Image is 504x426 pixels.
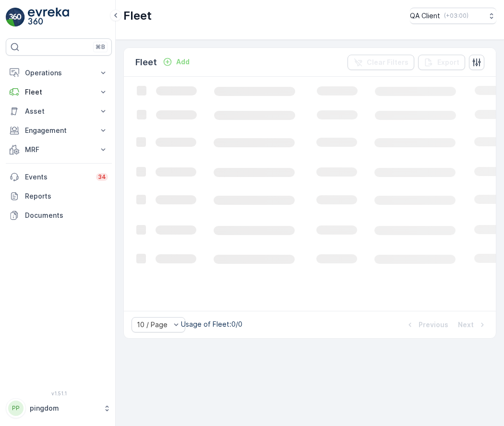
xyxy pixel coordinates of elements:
[25,145,93,154] p: MRF
[444,12,468,20] p: ( +03:00 )
[25,191,108,201] p: Reports
[25,126,93,135] p: Engagement
[135,56,157,69] p: Fleet
[6,390,112,396] span: v 1.51.1
[437,58,459,67] p: Export
[6,167,112,187] a: Events34
[6,187,112,206] a: Reports
[8,401,24,416] div: PP
[159,56,193,68] button: Add
[6,83,112,102] button: Fleet
[30,403,98,413] p: pingdom
[181,319,242,329] p: Usage of Fleet : 0/0
[25,106,93,116] p: Asset
[123,8,152,24] p: Fleet
[418,55,465,70] button: Export
[6,140,112,159] button: MRF
[6,206,112,225] a: Documents
[28,8,69,27] img: logo_light-DOdMpM7g.png
[6,102,112,121] button: Asset
[98,173,106,181] p: 34
[404,319,449,331] button: Previous
[25,87,93,97] p: Fleet
[176,57,190,67] p: Add
[6,8,25,27] img: logo
[6,63,112,83] button: Operations
[419,320,448,330] p: Previous
[96,43,105,51] p: ⌘B
[6,398,112,418] button: PPpingdom
[25,68,93,78] p: Operations
[458,320,474,330] p: Next
[410,8,496,24] button: QA Client(+03:00)
[25,172,90,182] p: Events
[410,11,440,21] p: QA Client
[6,121,112,140] button: Engagement
[367,58,408,67] p: Clear Filters
[25,211,108,220] p: Documents
[457,319,488,331] button: Next
[348,55,414,70] button: Clear Filters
